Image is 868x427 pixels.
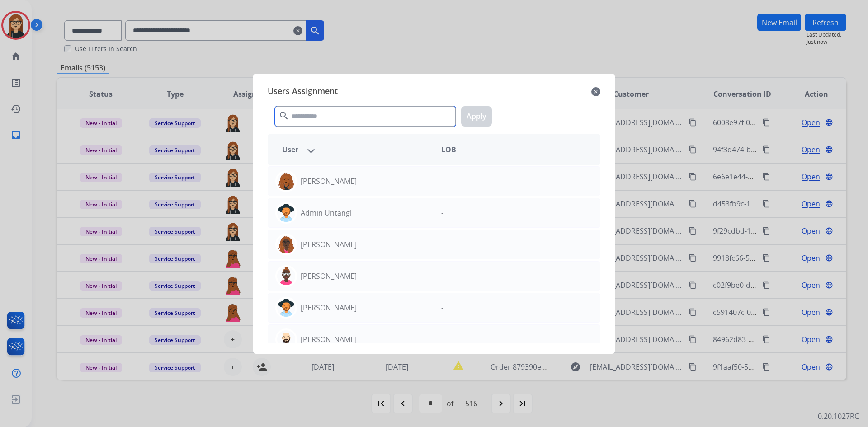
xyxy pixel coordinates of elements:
[278,110,289,121] mat-icon: search
[301,334,357,345] p: [PERSON_NAME]
[306,144,316,155] mat-icon: arrow_downward
[301,302,357,313] p: [PERSON_NAME]
[441,271,443,282] p: -
[441,239,443,250] p: -
[591,86,600,97] mat-icon: close
[301,207,352,218] p: Admin Untangl
[461,106,492,127] button: Apply
[441,176,443,187] p: -
[441,334,443,345] p: -
[441,144,456,155] span: LOB
[301,271,357,282] p: [PERSON_NAME]
[301,239,357,250] p: [PERSON_NAME]
[268,84,338,99] span: Users Assignment
[441,207,443,218] p: -
[275,144,434,155] div: User
[301,176,357,187] p: [PERSON_NAME]
[441,302,443,313] p: -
